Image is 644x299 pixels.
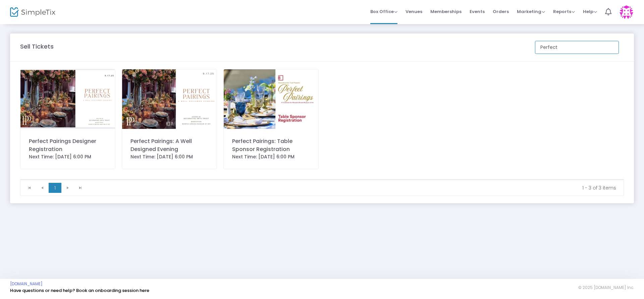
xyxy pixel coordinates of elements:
img: CopyofDesignDirectionOptions-PerfectPairing.png [122,69,217,129]
div: Data table [20,179,624,180]
span: Venues [406,3,422,20]
input: Search Events [535,41,619,54]
m-panel-title: Sell Tickets [20,42,54,51]
span: Help [583,8,597,15]
span: Box Office [370,8,397,15]
span: Marketing [517,8,545,15]
div: Next Time: [DATE] 6:00 PM [29,153,107,160]
img: PPRevisedBranding.png [20,69,115,129]
img: TableSponsorsPerfectPairings.jpg [224,69,318,129]
a: Have questions or need help? Book an onboarding session here [10,287,149,294]
span: Events [470,3,485,20]
div: Next Time: [DATE] 6:00 PM [130,153,208,160]
a: [DOMAIN_NAME] [10,281,43,287]
div: Perfect Pairings: Table Sponsor Registration [232,137,310,153]
span: Memberships [430,3,462,20]
div: Perfect Pairings: A Well Designed Evening [130,137,208,153]
kendo-pager-info: 1 - 3 of 3 items [92,184,616,191]
span: Reports [553,8,575,15]
span: Orders [493,3,509,20]
div: Perfect Pairings Designer Registration [29,137,107,153]
span: Page 1 [49,183,61,193]
div: Next Time: [DATE] 6:00 PM [232,153,310,160]
span: © 2025 [DOMAIN_NAME] Inc. [578,285,634,290]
